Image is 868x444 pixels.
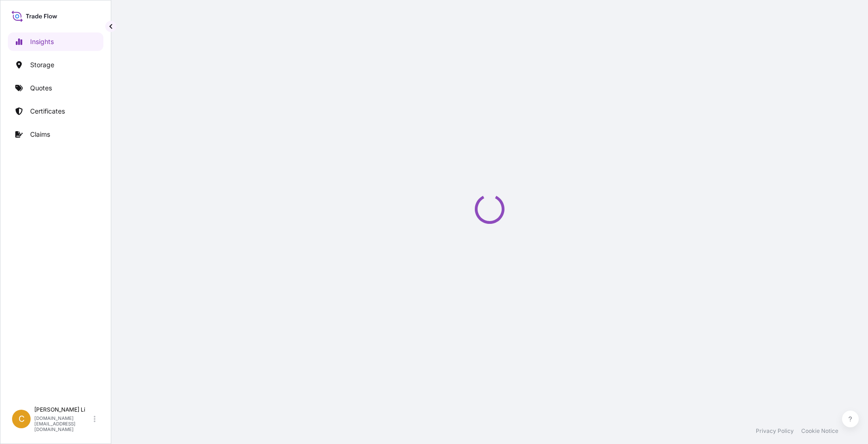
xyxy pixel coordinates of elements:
[19,414,25,424] span: C
[30,83,52,93] p: Quotes
[30,37,54,46] p: Insights
[8,102,103,121] a: Certificates
[34,406,92,413] p: [PERSON_NAME] Li
[8,56,103,74] a: Storage
[34,415,92,432] p: [DOMAIN_NAME][EMAIL_ADDRESS][DOMAIN_NAME]
[30,60,54,70] p: Storage
[756,427,794,435] a: Privacy Policy
[30,130,50,139] p: Claims
[801,427,838,435] a: Cookie Notice
[8,32,103,51] a: Insights
[8,125,103,144] a: Claims
[30,107,65,116] p: Certificates
[8,79,103,97] a: Quotes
